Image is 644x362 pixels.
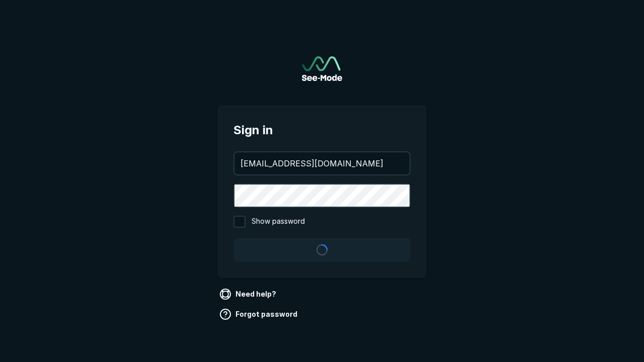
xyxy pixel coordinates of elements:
a: Forgot password [217,306,301,322]
a: Need help? [217,286,280,302]
span: Show password [252,216,305,228]
input: your@email.com [234,152,410,174]
span: Sign in [233,121,411,139]
a: Go to sign in [302,56,342,81]
img: See-Mode Logo [302,56,342,81]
